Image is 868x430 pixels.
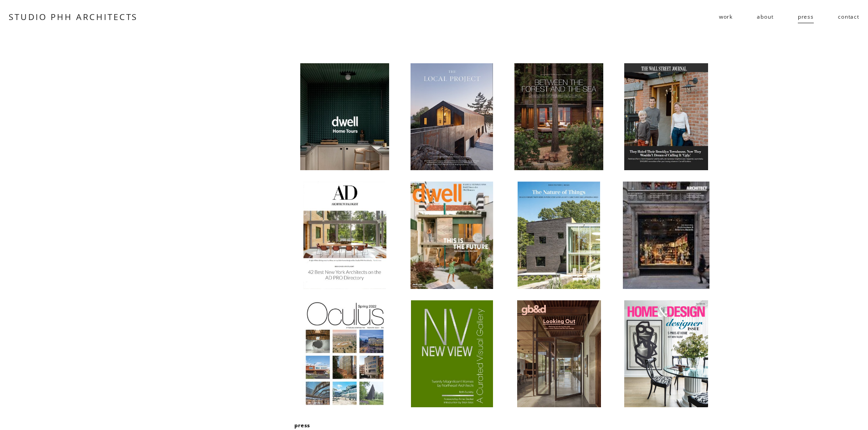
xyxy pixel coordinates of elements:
[719,10,733,23] span: work
[719,10,733,24] a: folder dropdown
[9,11,138,22] a: STUDIO PHH ARCHITECTS
[757,10,773,24] a: about
[294,421,310,429] strong: press
[798,10,814,24] a: press
[838,10,859,24] a: contact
